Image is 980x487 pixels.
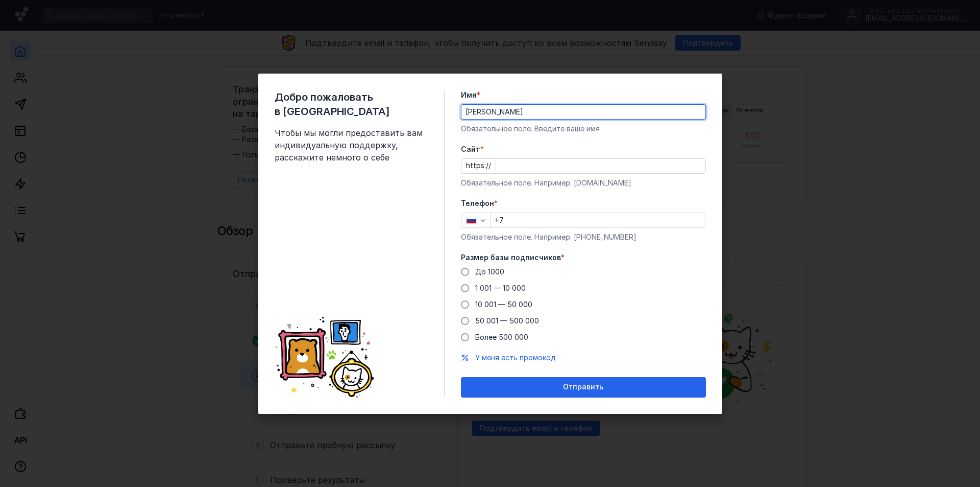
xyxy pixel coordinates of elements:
span: Имя [461,90,477,100]
span: Добро пожаловать в [GEOGRAPHIC_DATA] [275,90,428,119]
div: Обязательное поле. Например: [PHONE_NUMBER] [461,232,706,242]
span: 1 001 — 10 000 [475,284,526,292]
span: Размер базы подписчиков [461,252,561,263]
span: 50 001 — 500 000 [475,316,539,325]
span: Телефон [461,198,494,208]
span: 10 001 — 50 000 [475,300,532,309]
button: Отправить [461,377,706,398]
span: У меня есть промокод [475,353,556,362]
div: Обязательное поле. Например: [DOMAIN_NAME] [461,178,706,188]
button: У меня есть промокод [475,353,556,363]
span: Более 500 000 [475,333,528,341]
div: Обязательное поле. Введите ваше имя [461,124,706,134]
span: Чтобы мы могли предоставить вам индивидуальную поддержку, расскажите немного о себе [275,127,428,164]
span: Отправить [563,383,603,391]
span: Cайт [461,144,480,154]
span: До 1000 [475,267,504,276]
